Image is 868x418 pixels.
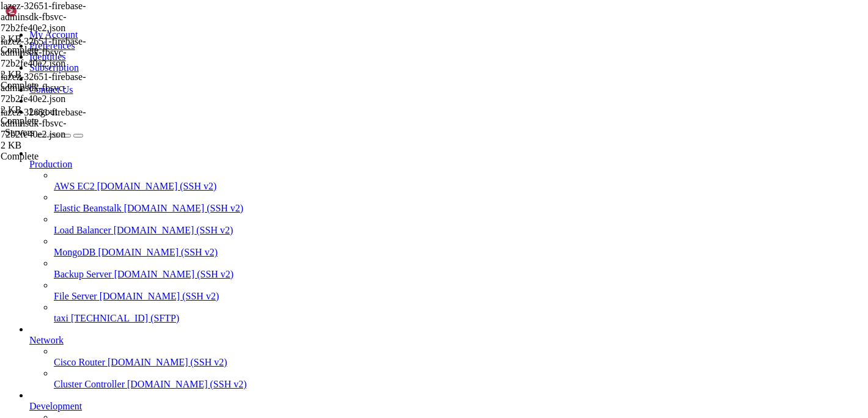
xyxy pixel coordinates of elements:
[1,36,123,80] span: lazez-32651-firebase-adminsdk-fbsvc-72b2fe40e2.json
[1,107,123,151] span: lazez-32651-firebase-adminsdk-fbsvc-72b2fe40e2.json
[1,151,123,162] div: Complete
[1,34,123,45] div: 2 KB
[1,107,86,139] span: lazez-32651-firebase-adminsdk-fbsvc-72b2fe40e2.json
[1,69,123,80] div: 2 KB
[1,1,123,45] span: lazez-32651-firebase-adminsdk-fbsvc-72b2fe40e2.json
[1,45,123,56] div: Complete
[1,71,123,116] span: lazez-32651-firebase-adminsdk-fbsvc-72b2fe40e2.json
[1,71,86,104] span: lazez-32651-firebase-adminsdk-fbsvc-72b2fe40e2.json
[1,140,123,151] div: 2 KB
[1,1,86,33] span: lazez-32651-firebase-adminsdk-fbsvc-72b2fe40e2.json
[1,105,123,116] div: 2 KB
